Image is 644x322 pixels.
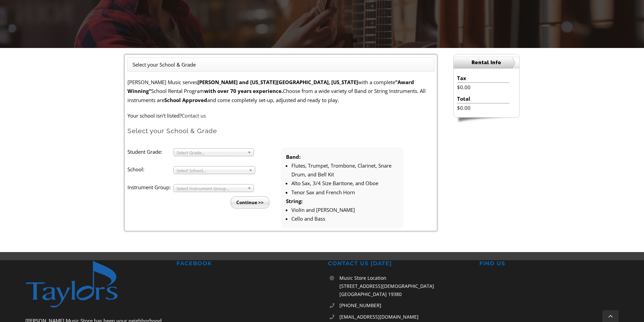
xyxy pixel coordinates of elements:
[176,260,316,267] h2: FACEBOOK
[182,112,206,119] a: Contact us
[339,314,419,320] span: [EMAIL_ADDRESS][DOMAIN_NAME]
[457,74,509,83] li: Tax
[291,205,399,214] li: Violin and [PERSON_NAME]
[25,260,132,308] img: footer-logo
[164,97,207,103] strong: School Approved
[291,179,399,188] li: Alto Sax, 3/4 Size Baritone, and Oboe
[291,161,399,179] li: Flutes, Trumpet, Trombone, Clarinet, Snare Drum, and Bell Kit
[133,60,196,69] li: Select your School & Grade
[127,78,434,104] p: [PERSON_NAME] Music serves with a complete School Rental Program Choose from a wide variety of Ba...
[286,198,303,204] strong: String:
[127,165,173,174] label: School:
[454,57,519,69] h2: Rental Info
[453,118,520,124] img: sidebar-footer.png
[286,153,301,160] strong: Band:
[176,184,245,193] span: Select Instrument Group...
[339,274,468,298] p: Music Store Location [STREET_ADDRESS][DEMOGRAPHIC_DATA] [GEOGRAPHIC_DATA] 19380
[328,260,468,267] h2: CONTACT US [DATE]
[339,313,468,321] a: [EMAIL_ADDRESS][DOMAIN_NAME]
[231,196,269,208] input: Continue >>
[127,183,173,192] label: Instrument Group:
[457,103,509,112] li: $0.00
[457,83,509,92] li: $0.00
[339,301,468,309] a: [PHONE_NUMBER]
[479,260,619,267] h2: FIND US
[197,79,358,85] strong: [PERSON_NAME] and [US_STATE][GEOGRAPHIC_DATA], [US_STATE]
[127,147,173,156] label: Student Grade:
[176,149,245,157] span: Select Grade...
[291,214,399,223] li: Cello and Bass
[176,167,246,175] span: Select School...
[127,111,434,120] p: Your school isn't listed?
[204,88,283,94] strong: with over 70 years experience.
[291,188,399,197] li: Tenor Sax and French Horn
[457,94,509,103] li: Total
[127,127,434,135] h2: Select your School & Grade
